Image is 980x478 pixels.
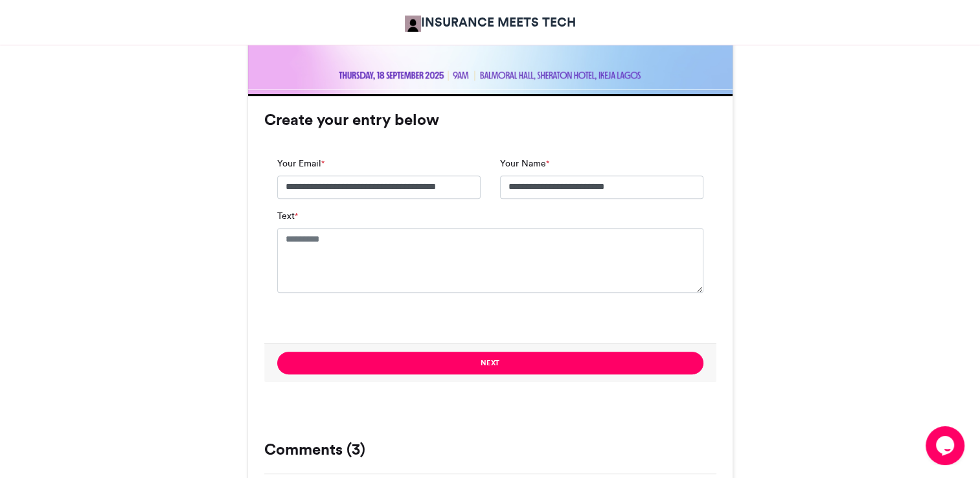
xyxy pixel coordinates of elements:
img: IMT Africa [405,16,421,32]
label: Text [277,209,298,223]
label: Your Name [500,157,549,170]
iframe: chat widget [926,426,967,465]
button: Next [277,352,703,374]
h3: Comments (3) [264,442,716,457]
h3: Create your entry below [264,112,716,128]
a: INSURANCE MEETS TECH [405,13,576,32]
label: Your Email [277,157,325,170]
